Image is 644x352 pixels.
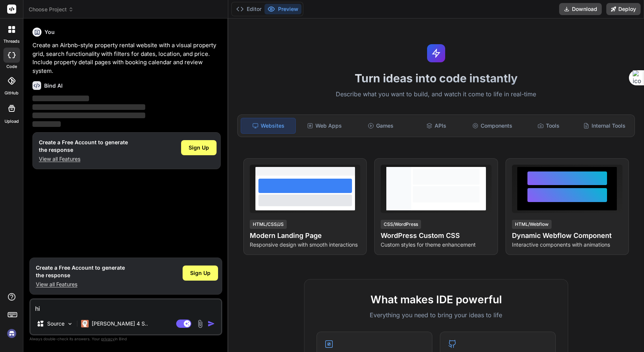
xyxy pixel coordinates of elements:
[241,118,296,134] div: Websites
[29,335,222,343] p: Always double-check its answers. Your in Bind
[31,300,221,313] textarea: hi
[6,63,17,70] label: code
[559,3,602,15] button: Download
[29,6,74,13] span: Choose Project
[250,230,360,241] h4: Modern Landing Page
[190,269,211,277] span: Sign Up
[47,320,65,327] p: Source
[250,220,287,229] div: HTML/CSS/JS
[577,118,632,134] div: Internal Tools
[92,320,148,327] p: [PERSON_NAME] 4 S..
[45,28,55,36] h6: You
[196,320,204,328] img: attachment
[250,241,360,249] p: Responsive design with smooth interactions
[512,220,552,229] div: HTML/Webflow
[5,90,18,96] label: GitHub
[521,118,575,134] div: Tools
[381,241,491,249] p: Custom styles for theme enhancement
[5,327,18,340] img: signin
[317,292,556,307] h2: What makes IDE powerful
[32,96,89,101] span: ‌
[101,337,115,341] span: privacy
[233,71,639,85] h1: Turn ideas into code instantly
[44,82,63,90] h6: Bind AI
[3,38,20,45] label: threads
[32,104,145,110] span: ‌
[67,321,73,327] img: Pick Models
[381,230,491,241] h4: WordPress Custom CSS
[297,118,352,134] div: Web Apps
[81,320,89,327] img: Claude 4 Sonnet
[409,118,464,134] div: APIs
[189,144,209,151] span: Sign Up
[381,220,421,229] div: CSS/WordPress
[39,155,128,163] p: View all Features
[606,3,641,15] button: Deploy
[5,118,19,125] label: Upload
[264,4,301,14] button: Preview
[32,113,145,118] span: ‌
[465,118,520,134] div: Components
[39,139,128,154] h1: Create a Free Account to generate the response
[36,264,125,279] h1: Create a Free Account to generate the response
[32,121,61,127] span: ‌
[233,90,639,99] p: Describe what you want to build, and watch it come to life in real-time
[207,320,215,327] img: icon
[32,41,221,75] p: Create an Airbnb-style property rental website with a visual property grid, search functionality ...
[512,230,622,241] h4: Dynamic Webflow Component
[512,241,622,249] p: Interactive components with animations
[36,281,125,288] p: View all Features
[233,4,264,14] button: Editor
[317,310,556,320] p: Everything you need to bring your ideas to life
[353,118,407,134] div: Games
